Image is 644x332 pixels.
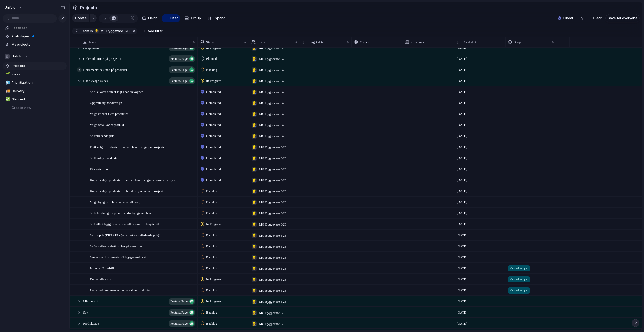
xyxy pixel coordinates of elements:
div: 👷 [252,211,257,216]
span: Completed [206,111,221,116]
span: Linear [563,16,573,21]
div: 👷 [252,288,257,293]
div: 👷 [252,277,257,282]
button: Feature/page [169,309,195,316]
div: 👷 [252,233,257,238]
span: [DATE] [457,299,467,304]
div: 👷 [252,244,257,249]
span: MG Byggevare B2B [259,266,287,271]
span: [DATE] [457,277,467,282]
span: Fields [148,16,157,21]
div: 👷 [252,79,257,84]
a: Projects [3,62,67,70]
span: Del handlevogn [90,276,111,282]
span: Velge et eller flere produkter [90,111,128,116]
span: Group [191,16,201,21]
span: Backlog [206,244,217,249]
div: 👷 [252,255,257,260]
span: MG Byggevare B2B [259,255,287,260]
button: Feature/page [169,298,195,305]
button: Create view [3,104,67,112]
div: ✅ [5,96,9,102]
button: Feature/page [169,66,195,73]
span: Status [206,40,214,45]
span: Feedback [12,25,65,31]
button: Add filter [140,27,166,35]
a: My projects [3,41,67,48]
span: Backlog [206,255,217,260]
span: Team [258,40,265,45]
span: Laste ned dokumentasjon på valgte produkter [90,287,151,293]
span: Velge byggevarehus på en handlevogn [90,199,141,205]
button: Feature/page [169,320,195,327]
span: Completed [206,167,221,172]
button: Unfold [3,53,67,60]
span: [DATE] [457,122,467,128]
span: [DATE] [457,178,467,183]
span: Sende med kommentar til byggevarehuset [90,254,146,260]
span: MG Byggevare B2B [259,123,287,128]
a: Feedback [3,24,67,32]
div: 👷 [252,90,257,95]
span: Se alle varer som er lagt i handlevognen [90,89,143,94]
span: Backlog [206,233,217,238]
span: My projects [12,42,65,47]
span: In Progress [206,222,221,227]
span: In Progress [206,45,221,50]
span: Kopier valgte produkter til handlevogn i annet prosjekt [90,188,163,194]
span: Feature/page [170,298,188,305]
span: Backlog [206,321,217,326]
span: [DATE] [457,233,467,238]
span: Søk [83,309,88,315]
span: Feature/page [170,44,188,51]
span: Backlog [206,288,217,293]
div: 🌱 [5,71,9,77]
span: Min bedrift [83,298,98,304]
span: In Progress [206,78,221,83]
span: [DATE] [457,321,467,326]
button: Filter [162,14,180,22]
span: Unfold [12,54,22,59]
button: 🧊 [5,80,10,85]
span: MG Byggevare B2B [259,156,287,161]
span: Customer [411,40,424,45]
span: Completed [206,155,221,161]
span: [DATE] [457,310,467,315]
a: 🧊Prioritization [3,79,67,86]
button: 👷MG Byggevare B2B [93,28,131,34]
span: Backlog [206,200,217,205]
div: 👷 [252,45,257,51]
span: Owner [360,40,369,45]
span: Kopier valgte produkter til annen handlevogn på samme prosjekt [90,177,176,183]
div: 👷 [252,67,257,73]
span: MG Byggevare B2B [259,178,287,183]
div: 🌱Ideas [3,71,67,78]
span: MG Byggevare B2B [259,321,287,326]
div: 👷 [95,29,99,33]
span: [DATE] [457,244,467,249]
span: Produktside [83,320,99,326]
button: Expand [205,14,227,22]
span: Unfold [5,5,15,10]
a: Prototypes [3,33,67,40]
span: Shipped [12,97,65,102]
span: Completed [206,178,221,183]
div: 👷 [252,321,257,326]
span: Filter [170,16,178,21]
div: 👷 [252,145,257,150]
span: In Progress [206,277,221,282]
span: MG Byggevare B2B [259,45,287,51]
button: Clear [591,14,604,22]
span: [DATE] [457,100,467,105]
span: Completed [206,133,221,139]
span: [DATE] [457,45,467,50]
span: Ideas [12,72,65,77]
div: 👷 [252,123,257,128]
span: Completed [206,89,221,94]
span: Feature/page [170,55,188,62]
span: Projects [79,3,98,12]
span: MG Byggevare B2B [259,277,287,282]
span: MG Byggevare B2B [259,56,287,62]
div: 👷 [252,56,257,62]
